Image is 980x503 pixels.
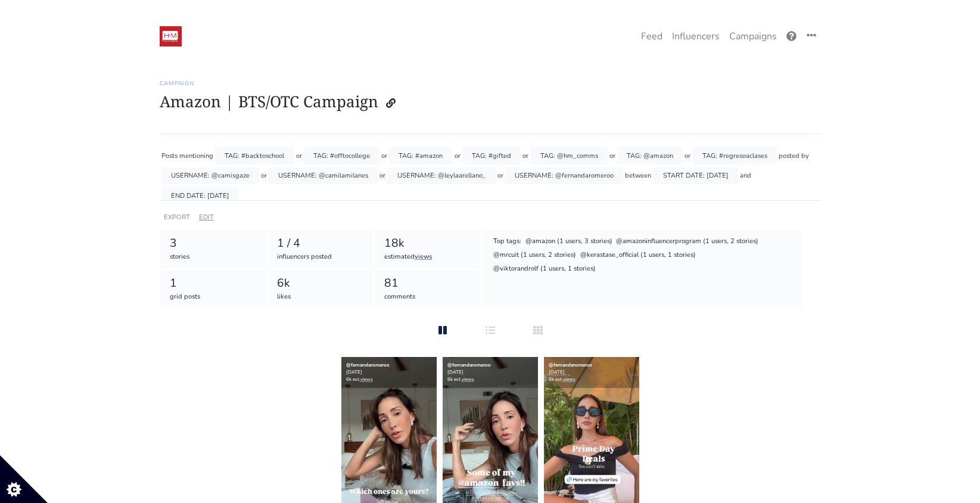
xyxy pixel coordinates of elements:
div: or [455,147,461,164]
a: views [360,376,373,383]
h6: Campaign [160,80,821,87]
a: EXPORT [164,213,190,222]
div: by [801,147,809,164]
div: @mrcuit (1 users, 2 stories) [493,250,577,262]
div: USERNAME: @camisgaze [161,167,259,185]
div: or [685,147,690,164]
div: Posts [161,147,178,164]
div: influencers posted [277,252,363,262]
div: @amazon (1 users, 3 stories) [524,236,613,248]
div: 81 [384,275,471,292]
div: USERNAME: @fernandaromeroo [505,167,623,185]
a: Influencers [667,24,724,48]
a: @fernandaromeroo [346,362,390,368]
div: grid posts [170,292,256,302]
div: 1 [170,275,256,292]
div: mentioning [179,147,213,164]
div: TAG: #gifted [462,147,521,164]
div: START DATE: [DATE] [654,167,738,185]
div: USERNAME: @leylaarellano_ [388,167,496,185]
div: stories [170,252,256,262]
a: views [563,376,575,383]
div: END DATE: [DATE] [161,187,239,204]
div: [DATE] 6k est. [443,357,538,388]
a: @fernandaromeroo [549,362,592,368]
div: @viktorandrolf (1 users, 1 stories) [493,263,597,275]
a: EDIT [199,213,214,222]
div: or [497,167,503,185]
div: USERNAME: @camilamilanes [269,167,378,185]
a: Campaigns [724,24,782,48]
div: 1 / 4 [277,235,363,252]
div: TAG: #amazon [389,147,452,164]
div: TAG: @hm_comms [531,147,608,164]
div: 3 [170,235,256,252]
div: TAG: #offtocollege [304,147,379,164]
div: @amazoninfluencerprogram (1 users, 2 stories) [615,236,759,248]
div: or [522,147,528,164]
div: or [379,167,385,185]
div: and [740,167,751,185]
div: or [381,147,387,164]
a: @fernandaromeroo [447,362,491,368]
div: Top tags: [493,236,522,248]
img: 19:52:48_1547236368 [160,26,182,46]
div: TAG: #regresoaclases [693,147,777,164]
div: 6k [277,275,363,292]
div: between [625,167,651,185]
div: posted [779,147,799,164]
div: [DATE] 6k est. [341,357,437,388]
a: Feed [636,24,667,48]
h1: Amazon | BTS/OTC Campaign [160,92,821,114]
div: likes [277,292,363,302]
div: or [296,147,302,164]
div: [DATE] 6k est. [544,357,639,388]
div: TAG: @amazon [617,147,683,164]
div: or [261,167,267,185]
div: or [609,147,615,164]
div: @kerastase_official (1 users, 1 stories) [579,250,696,262]
a: views [462,376,474,383]
div: TAG: #backtoschool [215,147,294,164]
div: comments [384,292,471,302]
a: views [415,252,432,261]
div: 18k [384,235,471,252]
div: estimated [384,252,471,262]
